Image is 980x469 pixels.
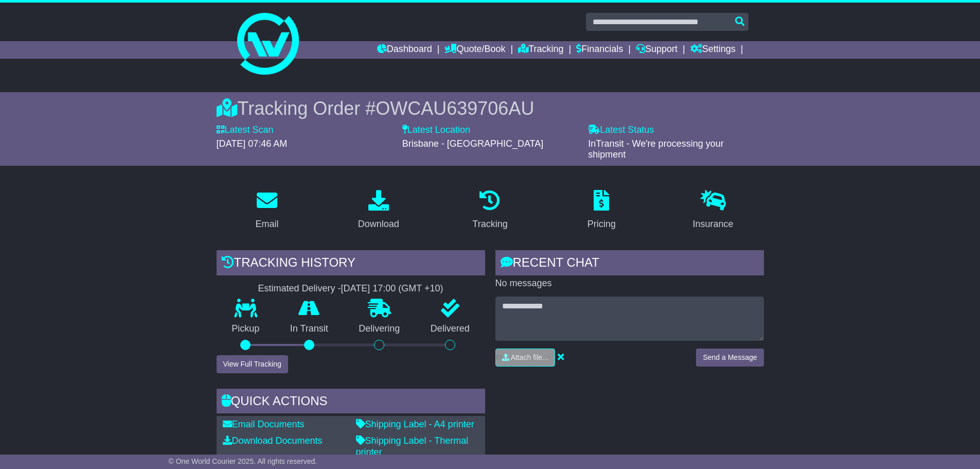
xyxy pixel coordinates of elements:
div: Tracking Order # [217,97,764,119]
div: Quick Actions [217,389,485,416]
p: Pickup [217,323,275,335]
div: Pricing [587,217,616,231]
a: Financials [576,41,623,59]
div: Tracking history [217,250,485,278]
div: Estimated Delivery - [217,283,485,294]
a: Shipping Label - Thermal printer [356,436,469,457]
p: Delivering [344,323,416,335]
span: [DATE] 07:46 AM [217,138,288,149]
a: Quote/Book [444,41,505,59]
a: Insurance [686,186,740,235]
a: Tracking [466,186,514,235]
p: In Transit [275,323,344,335]
label: Latest Location [402,125,470,136]
a: Download [351,186,406,235]
a: Settings [690,41,736,59]
span: Brisbane - [GEOGRAPHIC_DATA] [402,138,543,149]
span: OWCAU639706AU [376,98,534,119]
a: Dashboard [377,41,432,59]
div: [DATE] 17:00 (GMT +10) [341,283,443,294]
div: RECENT CHAT [495,250,764,278]
button: View Full Tracking [217,355,288,373]
a: Pricing [581,186,622,235]
a: Email [248,186,285,235]
div: Download [358,217,399,231]
a: Tracking [518,41,563,59]
p: No messages [495,278,764,289]
a: Download Documents [223,436,323,446]
span: © One World Courier 2025. All rights reserved. [169,457,317,465]
a: Shipping Label - A4 printer [356,419,474,429]
label: Latest Status [588,125,654,136]
span: InTransit - We're processing your shipment [588,138,724,160]
div: Tracking [472,217,507,231]
label: Latest Scan [217,125,274,136]
a: Email Documents [223,419,305,429]
p: Delivered [415,323,485,335]
a: Support [636,41,678,59]
button: Send a Message [696,349,763,367]
div: Email [255,217,278,231]
div: Insurance [693,217,734,231]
